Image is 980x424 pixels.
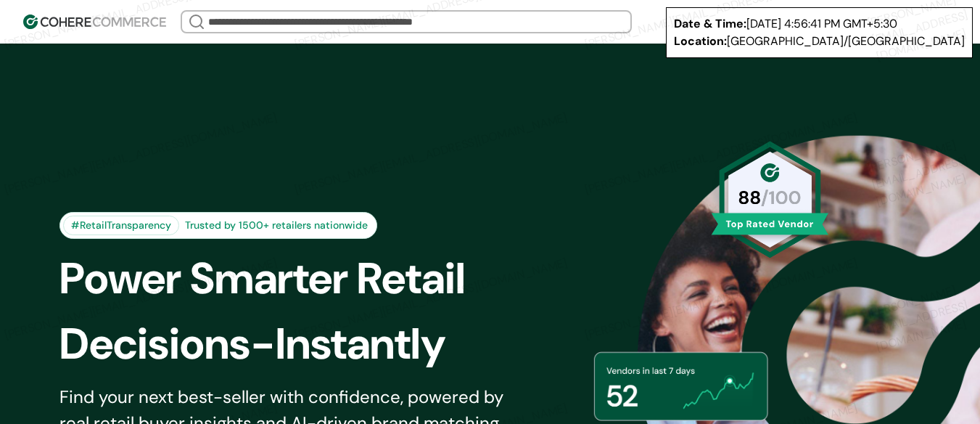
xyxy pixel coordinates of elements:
[59,246,547,311] div: Power Smarter Retail
[666,7,973,58] div: [DATE] 4:56:41 PM GMT+5:30 [GEOGRAPHIC_DATA]/[GEOGRAPHIC_DATA]
[179,218,374,233] div: Trusted by 1500+ retailers nationwide
[23,15,166,29] img: Cohere Logo
[674,33,727,49] strong: Location:
[63,216,179,235] div: #RetailTransparency
[674,16,746,31] strong: Date & Time:
[59,311,547,377] div: Decisions-Instantly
